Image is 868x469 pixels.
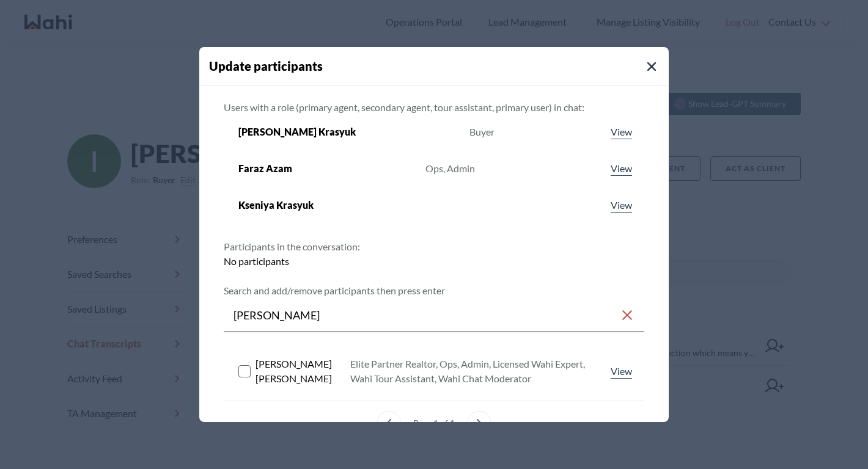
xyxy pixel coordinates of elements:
[224,255,289,267] span: No participants
[224,241,360,252] span: Participants in the conversation:
[467,411,491,435] button: next page
[425,161,475,176] div: Ops, Admin
[224,283,644,298] p: Search and add/remove participants then press enter
[256,357,350,386] span: [PERSON_NAME] [PERSON_NAME]
[224,411,644,435] nav: Match with an agent menu pagination
[608,198,634,213] a: View profile
[608,161,634,176] a: View profile
[469,125,495,139] div: Buyer
[209,57,669,75] h4: Update participants
[224,101,584,113] span: Users with a role (primary agent, secondary agent, tour assistant, primary user) in chat:
[608,364,634,379] a: View profile
[644,59,659,74] button: Close Modal
[608,125,634,139] a: View profile
[238,198,314,213] span: Kseniya Krasyuk
[620,304,634,326] button: Clear search
[238,161,292,176] span: Faraz Azam
[408,411,460,435] div: Page 1 of 1
[377,411,401,435] button: previous page
[238,125,356,139] span: [PERSON_NAME] Krasyuk
[350,357,608,386] div: Elite Partner Realtor, Ops, Admin, Licensed Wahi Expert, Wahi Tour Assistant, Wahi Chat Moderator
[234,304,620,326] input: Search input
